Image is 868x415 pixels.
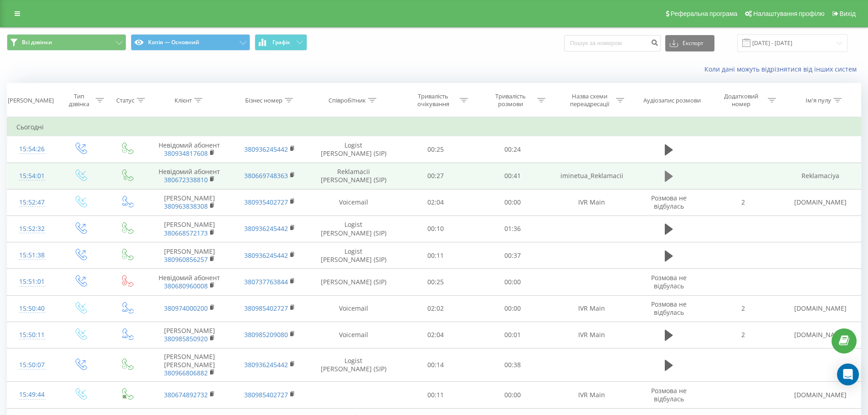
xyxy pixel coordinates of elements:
div: Open Intercom Messenger [837,364,859,385]
td: 00:00 [474,295,551,322]
a: 380960856257 [164,255,208,264]
td: [DOMAIN_NAME] [780,382,861,408]
div: 15:51:01 [16,273,47,291]
a: 380985402727 [244,304,288,313]
td: Logist [PERSON_NAME] (SIP) [310,348,397,382]
td: 00:11 [397,242,474,269]
div: Співробітник [329,97,366,104]
td: IVR Main [551,295,632,322]
div: 15:49:44 [16,386,47,404]
td: [PERSON_NAME] (SIP) [310,269,397,295]
div: Статус [116,97,134,104]
a: 380985850920 [164,334,208,343]
span: Розмова не відбулась [651,386,687,403]
td: Сьогодні [7,118,861,136]
span: Вихід [840,10,856,17]
div: Тип дзвінка [65,92,93,108]
td: 00:38 [474,348,551,382]
td: 02:02 [397,295,474,322]
a: 380669748363 [244,171,288,180]
td: 00:14 [397,348,474,382]
td: Logist [PERSON_NAME] (SIP) [310,136,397,163]
td: [DOMAIN_NAME] [780,295,861,322]
td: 00:27 [397,163,474,189]
a: 380936245442 [244,251,288,260]
td: 00:25 [397,136,474,163]
a: 380936245442 [244,145,288,154]
a: 380985402727 [244,390,288,399]
a: 380963838308 [164,202,208,210]
div: Назва схеми переадресації [565,92,614,108]
div: [PERSON_NAME] [8,97,54,104]
a: 380672338810 [164,175,208,184]
td: 02:04 [397,322,474,348]
td: 00:24 [474,136,551,163]
td: 2 [706,295,781,322]
span: Графік [272,39,290,46]
div: Тривалість розмови [486,92,535,108]
span: Розмова не відбулась [651,194,687,210]
a: 380935402727 [244,198,288,206]
span: Розмова не відбулась [651,273,687,290]
div: Клієнт [175,97,192,104]
div: 15:52:47 [16,194,47,211]
button: Всі дзвінки [7,34,126,51]
a: 380936245442 [244,360,288,369]
td: Logist [PERSON_NAME] (SIP) [310,242,397,269]
button: Експорт [665,35,714,51]
div: 15:50:40 [16,300,47,318]
td: Logist [PERSON_NAME] (SIP) [310,215,397,242]
a: 380974000200 [164,304,208,313]
button: Графік [255,34,307,51]
a: 380934817608 [164,149,208,158]
td: Reklamacii [PERSON_NAME] (SIP) [310,163,397,189]
div: 15:54:01 [16,167,47,185]
td: 00:00 [474,189,551,215]
td: 00:01 [474,322,551,348]
td: 00:00 [474,269,551,295]
td: IVR Main [551,322,632,348]
td: Невідомий абонент [149,269,230,295]
div: 15:54:26 [16,140,47,158]
div: Додатковий номер [717,92,765,108]
a: 380985209080 [244,330,288,339]
td: Voicemail [310,189,397,215]
a: 380674892732 [164,390,208,399]
td: Voicemail [310,322,397,348]
div: 15:52:32 [16,220,47,238]
div: 15:50:11 [16,326,47,344]
a: 380680960008 [164,282,208,290]
td: iminetua_Reklamacii [551,163,632,189]
a: Коли дані можуть відрізнятися вiд інших систем [704,65,861,73]
button: Копія — Основний [131,34,250,51]
td: Reklamaciya [780,163,861,189]
td: [DOMAIN_NAME] [780,189,861,215]
span: Реферальна програма [671,10,738,17]
span: Всі дзвінки [22,39,52,46]
td: [PERSON_NAME] [PERSON_NAME] [149,348,230,382]
td: 2 [706,322,781,348]
td: IVR Main [551,189,632,215]
td: [PERSON_NAME] [149,215,230,242]
div: 15:50:07 [16,356,47,374]
td: [PERSON_NAME] [149,189,230,215]
td: Voicemail [310,295,397,322]
a: 380737763844 [244,277,288,286]
td: 02:04 [397,189,474,215]
td: 2 [706,189,781,215]
a: 380936245442 [244,224,288,233]
input: Пошук за номером [564,35,661,51]
div: Ім'я пулу [806,97,831,104]
td: [PERSON_NAME] [149,242,230,269]
div: Аудіозапис розмови [643,97,701,104]
td: Невідомий абонент [149,136,230,163]
td: Невідомий абонент [149,163,230,189]
td: 00:00 [474,382,551,408]
td: 00:11 [397,382,474,408]
td: 00:37 [474,242,551,269]
a: 380668572173 [164,229,208,237]
td: 01:36 [474,215,551,242]
div: Бізнес номер [245,97,282,104]
td: 00:10 [397,215,474,242]
span: Розмова не відбулась [651,300,687,317]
